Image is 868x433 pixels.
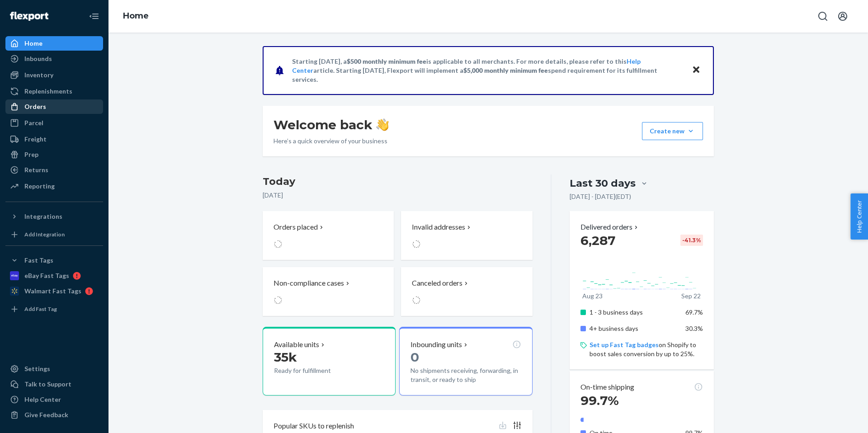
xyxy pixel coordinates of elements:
p: Sep 22 [681,292,701,301]
button: Inbounding units0No shipments receiving, forwarding, in transit, or ready to ship [399,327,532,395]
button: Create new [642,122,703,140]
button: Integrations [5,209,103,224]
span: Support [19,6,52,14]
div: Integrations [24,212,62,221]
a: Inventory [5,68,103,82]
button: Talk to Support [5,377,103,391]
p: Inbounding units [410,339,462,350]
a: Home [123,11,149,21]
div: Fast Tags [24,256,53,265]
span: 99.7% [580,393,619,408]
button: Open Search Box [814,7,832,25]
button: Invalid addresses [401,211,532,260]
a: Home [5,36,103,51]
a: Help Center [5,392,103,407]
a: Orders [5,99,103,114]
a: Add Fast Tag [5,302,103,316]
a: Freight [5,132,103,146]
p: On-time shipping [580,382,634,392]
button: Open account menu [834,7,852,25]
p: Invalid addresses [412,222,465,232]
p: 1 - 3 business days [590,308,679,317]
a: Inbounds [5,52,103,66]
a: Returns [5,163,103,177]
a: Reporting [5,179,103,193]
h1: Welcome back [274,117,389,133]
a: Replenishments [5,84,103,99]
span: 35k [274,349,297,365]
p: [DATE] [263,191,533,200]
span: $500 monthly minimum fee [347,57,426,65]
div: Walmart Fast Tags [24,287,81,296]
p: Here’s a quick overview of your business [274,136,389,146]
div: Orders [24,102,46,111]
div: Replenishments [24,87,72,96]
img: Flexport logo [10,12,48,21]
p: 4+ business days [590,324,679,333]
button: Orders placed [263,211,394,260]
div: Add Fast Tag [24,305,57,313]
div: Prep [24,150,38,159]
div: Freight [24,135,47,144]
div: Parcel [24,118,43,127]
span: 6,287 [580,233,615,248]
div: Returns [24,165,48,174]
button: Available units35kReady for fulfillment [263,327,396,395]
ol: breadcrumbs [116,3,156,29]
button: Help Center [850,193,868,240]
span: 0 [410,349,419,365]
div: Give Feedback [24,410,68,419]
p: Aug 23 [582,292,603,301]
p: Available units [274,339,319,350]
div: -41.3 % [680,235,703,246]
p: Non-compliance cases [274,278,344,288]
div: Reporting [24,182,55,191]
button: Close Navigation [85,7,103,25]
p: Popular SKUs to replenish [274,421,354,431]
button: Fast Tags [5,253,103,268]
span: $5,000 monthly minimum fee [463,66,548,74]
p: [DATE] - [DATE] ( EDT ) [570,192,631,201]
p: Starting [DATE], a is applicable to all merchants. For more details, please refer to this article... [292,57,683,84]
div: Help Center [24,395,61,404]
span: 69.7% [685,308,703,316]
div: Home [24,39,42,48]
a: Parcel [5,116,103,130]
p: on Shopify to boost sales conversion by up to 25%. [590,340,703,358]
div: Add Integration [24,231,65,238]
a: Prep [5,147,103,162]
p: Ready for fulfillment [274,366,358,375]
a: Set up Fast Tag badges [590,341,659,348]
button: Non-compliance cases [263,267,394,316]
div: Talk to Support [24,380,71,389]
span: 30.3% [685,325,703,332]
div: Settings [24,364,50,373]
button: Close [690,64,702,77]
a: Settings [5,362,103,376]
button: Give Feedback [5,408,103,422]
div: Inventory [24,71,53,80]
p: No shipments receiving, forwarding, in transit, or ready to ship [410,366,521,384]
a: Walmart Fast Tags [5,284,103,298]
button: Delivered orders [580,222,640,232]
h3: Today [263,174,533,189]
p: Orders placed [274,222,318,232]
p: Canceled orders [412,278,462,288]
div: Last 30 days [570,176,636,190]
a: eBay Fast Tags [5,268,103,283]
div: eBay Fast Tags [24,271,69,280]
a: Add Integration [5,227,103,242]
div: Inbounds [24,54,52,63]
img: hand-wave emoji [376,118,389,131]
button: Canceled orders [401,267,532,316]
